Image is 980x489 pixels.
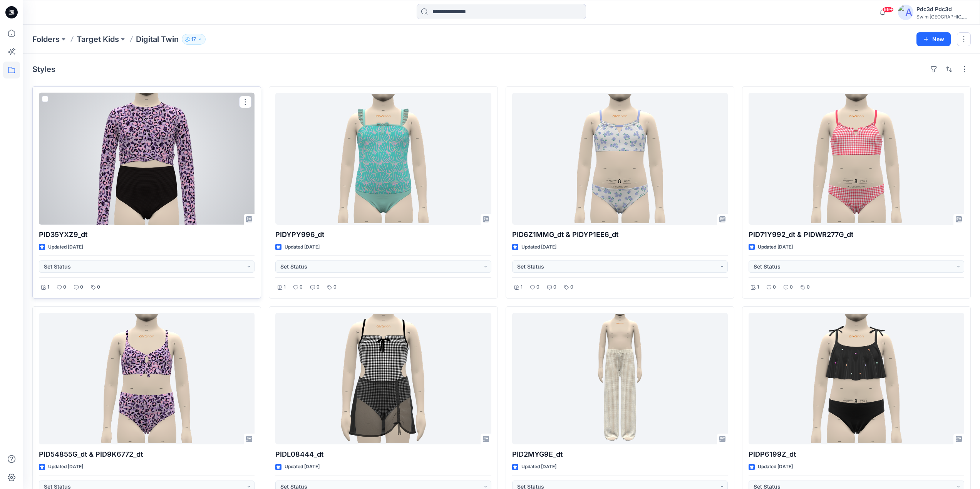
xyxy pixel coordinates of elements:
p: PID54855G_dt & PID9K6772_dt [39,449,255,460]
div: Swim [GEOGRAPHIC_DATA] [916,14,970,20]
p: 0 [333,283,337,291]
p: PIDL08444_dt [275,449,491,460]
p: Updated [DATE] [285,243,320,251]
p: Updated [DATE] [521,463,556,471]
p: Updated [DATE] [285,463,320,471]
button: 17 [182,34,206,45]
p: 0 [80,283,83,291]
p: 0 [807,283,810,291]
a: PID6Z1MMG_dt & PIDYP1EE6_dt [512,93,728,225]
p: 0 [300,283,303,291]
p: PID71Y992_dt & PIDWR277G_dt [749,229,964,240]
p: PID6Z1MMG_dt & PIDYP1EE6_dt [512,229,728,240]
p: 17 [191,35,196,43]
a: PID71Y992_dt & PIDWR277G_dt [749,93,964,225]
p: Updated [DATE] [758,463,793,471]
a: PIDL08444_dt [275,313,491,445]
p: Updated [DATE] [758,243,793,251]
p: 0 [570,283,573,291]
p: 0 [63,283,66,291]
p: Updated [DATE] [48,243,83,251]
p: Updated [DATE] [48,463,83,471]
p: 0 [97,283,100,291]
div: Pdc3d Pdc3d [916,5,970,14]
p: 0 [317,283,320,291]
p: Digital Twin [136,34,179,45]
p: PID2MYG9E_dt [512,449,728,460]
p: PIDYPY996_dt [275,229,491,240]
p: 0 [773,283,776,291]
a: Target Kids [77,34,119,45]
a: Folders [32,34,60,45]
a: PID35YXZ9_dt [39,93,255,225]
p: Updated [DATE] [521,243,556,251]
h4: Styles [32,65,55,74]
a: PID2MYG9E_dt [512,313,728,445]
p: PIDP6199Z_dt [749,449,964,460]
p: 1 [284,283,286,291]
a: PIDP6199Z_dt [749,313,964,445]
p: 1 [757,283,759,291]
p: 0 [553,283,556,291]
img: avatar [898,5,913,20]
span: 99+ [882,7,894,13]
p: PID35YXZ9_dt [39,229,255,240]
p: 0 [536,283,539,291]
a: PIDYPY996_dt [275,93,491,225]
p: 1 [521,283,523,291]
p: 1 [47,283,49,291]
button: New [916,32,951,46]
a: PID54855G_dt & PID9K6772_dt [39,313,255,445]
p: 0 [790,283,793,291]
